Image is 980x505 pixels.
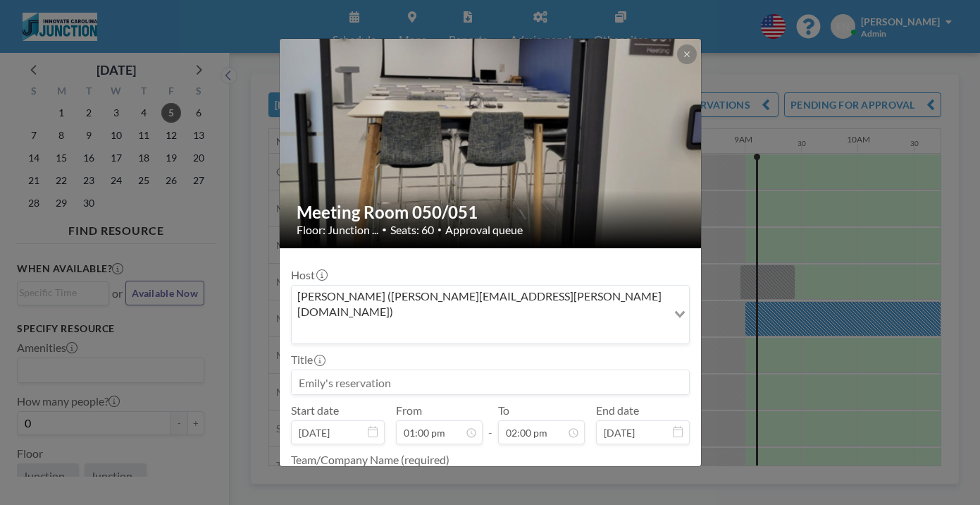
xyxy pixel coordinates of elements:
[382,224,387,235] span: •
[293,322,666,341] input: Search for option
[292,286,689,344] div: Search for option
[488,408,492,439] span: -
[291,353,324,367] label: Title
[297,202,686,223] h2: Meeting Room 050/051
[291,453,449,467] label: Team/Company Name (required)
[498,403,509,418] label: To
[445,223,523,237] span: Approval queue
[294,288,664,320] span: [PERSON_NAME] ([PERSON_NAME][EMAIL_ADDRESS][PERSON_NAME][DOMAIN_NAME])
[390,223,434,237] span: Seats: 60
[596,403,639,418] label: End date
[291,403,339,418] label: Start date
[438,225,442,234] span: •
[297,223,378,237] span: Floor: Junction ...
[291,268,326,282] label: Host
[292,370,689,394] input: Emily's reservation
[280,37,702,250] img: 537.jpg
[396,403,422,418] label: From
